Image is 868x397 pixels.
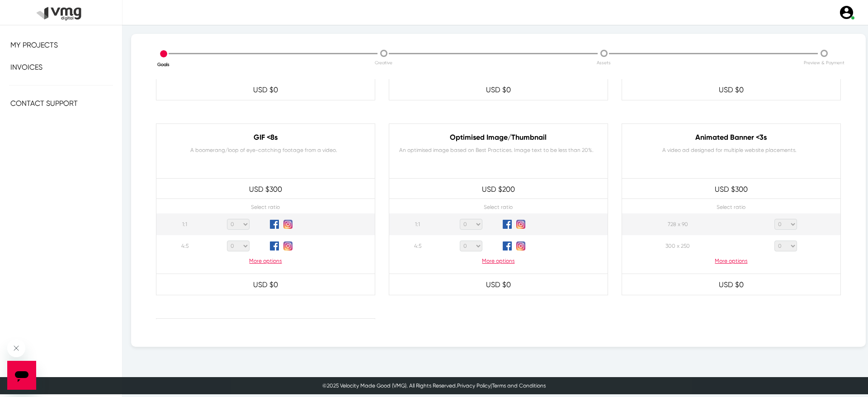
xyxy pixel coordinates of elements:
p: A video ad designed for multiple website placements. [631,146,827,154]
p: 728 x 90 [624,220,731,228]
img: 2016_instagram_logo_new.png [283,241,292,250]
span: USD $ [253,280,274,289]
p: Assets [494,59,714,66]
p: More options [622,257,840,265]
img: 2016_instagram_logo_new.png [283,220,292,229]
p: 0 [156,275,375,295]
a: Privacy Policy [457,383,491,389]
span: USD $ [486,280,506,289]
p: 300 [156,180,375,199]
img: 2016_instagram_logo_new.png [516,241,525,250]
p: 0 [622,275,840,295]
p: 4:5 [159,242,211,250]
span: USD $ [249,185,269,194]
p: 200 [389,180,608,199]
p: 0 [389,80,608,100]
h6: Animated Banner <3s [631,133,831,142]
p: An optimised image based on Best Practices. Image text to be less than 20%. [398,146,594,154]
p: Select ratio [622,203,840,211]
span: Invoices [10,63,42,71]
img: facebook_logo.png [503,241,512,250]
span: USD $ [482,185,502,194]
p: 0 [622,80,840,100]
span: USD $ [719,280,739,289]
p: 0 [156,80,375,100]
a: user [833,5,859,20]
span: Contact Support [10,99,78,108]
img: facebook_logo.png [270,241,279,250]
iframe: Close message [7,339,25,357]
p: Select ratio [389,203,608,211]
p: 300 [622,180,840,199]
span: USD $ [719,85,739,94]
p: 1:1 [392,220,444,228]
p: More options [156,257,375,265]
img: user [839,5,854,20]
p: More options [389,257,608,265]
p: 4:5 [392,242,444,250]
h6: GIF <8s [165,133,366,142]
p: Goals [54,61,274,68]
p: Creative [274,59,494,66]
img: 2016_instagram_logo_new.png [516,220,525,229]
span: USD $ [253,85,274,94]
iframe: Button to launch messaging window [7,361,36,390]
img: facebook_logo.png [270,220,279,229]
img: facebook_logo.png [503,220,512,229]
span: USD $ [715,185,735,194]
a: Terms and Conditions [492,383,546,389]
span: USD $ [486,85,506,94]
p: A boomerang/loop of eye-catching footage from a video. [165,146,362,154]
p: 1:1 [159,220,211,228]
p: 300 x 250 [624,242,731,250]
p: 0 [389,275,608,295]
p: Select ratio [156,203,375,211]
span: My Projects [10,41,58,49]
span: Hi. Need any help? [5,6,65,14]
h6: Optimised Image/Thumbnail [398,133,599,142]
